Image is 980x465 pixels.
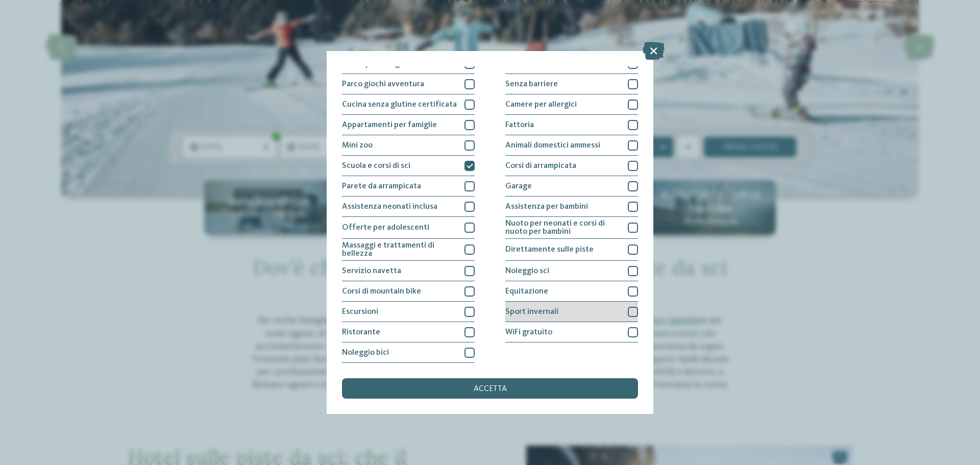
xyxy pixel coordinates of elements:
span: Parco giochi avventura [342,80,424,88]
span: Appartamenti per famiglie [342,121,437,129]
span: Massaggi e trattamenti di bellezza [342,241,457,258]
span: accetta [474,385,507,393]
span: Scuola e corsi di sci [342,162,410,170]
span: Cucina senza glutine certificata [342,101,457,109]
span: Direttamente sulle piste [505,246,594,254]
span: Offerte per adolescenti [342,224,429,232]
span: Escursioni [342,308,378,316]
span: Ristorante [342,328,380,336]
span: WiFi gratuito [505,328,552,336]
span: Equitazione [505,287,548,296]
span: Sport invernali [505,308,558,316]
span: Animali domestici ammessi [505,141,600,150]
span: Noleggio sci [505,267,549,275]
span: Garage [505,182,532,190]
span: Mini zoo [342,141,373,150]
span: Corsi di arrampicata [505,162,576,170]
span: Camere per allergici [505,101,577,109]
span: Senza barriere [505,80,558,88]
span: Nuoto per neonati e corsi di nuoto per bambini [505,219,620,236]
span: Corsi di mountain bike [342,287,421,296]
span: Assistenza neonati inclusa [342,203,437,211]
span: Fattoria [505,121,534,129]
span: Assistenza per bambini [505,203,588,211]
span: Noleggio bici [342,349,389,357]
span: Parete da arrampicata [342,182,421,190]
span: Servizio navetta [342,267,401,275]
